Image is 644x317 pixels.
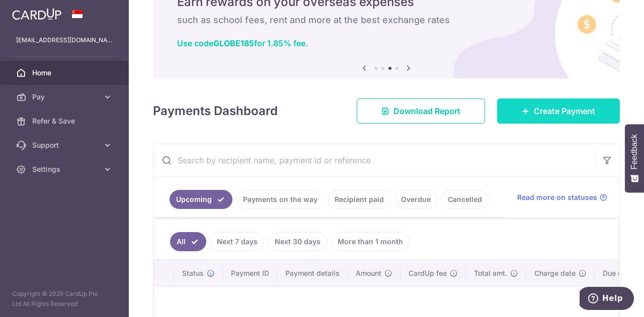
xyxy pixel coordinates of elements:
[603,268,633,278] span: Due date
[153,102,278,120] h4: Payments Dashboard
[328,190,390,209] a: Recipient paid
[580,287,634,312] iframe: Opens a widget where you can find more information
[534,268,576,278] span: Charge date
[534,105,595,117] span: Create Payment
[177,38,308,48] a: Use codeGLOBE185for 1.85% fee.
[16,35,113,45] p: [EMAIL_ADDRESS][DOMAIN_NAME]
[210,232,264,251] a: Next 7 days
[182,268,204,278] span: Status
[213,38,254,48] b: GLOBE185
[474,268,507,278] span: Total amt.
[32,68,99,78] span: Home
[393,105,460,117] span: Download Report
[517,192,607,202] a: Read more on statuses
[170,190,232,209] a: Upcoming
[32,116,99,126] span: Refer & Save
[625,124,644,192] button: Feedback - Show survey
[277,260,348,286] th: Payment details
[357,98,485,124] a: Download Report
[32,92,99,102] span: Pay
[356,268,381,278] span: Amount
[12,8,61,20] img: CardUp
[268,232,327,251] a: Next 30 days
[223,260,277,286] th: Payment ID
[331,232,410,251] a: More than 1 month
[409,268,447,278] span: CardUp fee
[32,164,99,174] span: Settings
[170,232,206,251] a: All
[441,190,489,209] a: Cancelled
[153,144,595,176] input: Search by recipient name, payment id or reference
[517,192,597,202] span: Read more on statuses
[236,190,324,209] a: Payments on the way
[394,190,437,209] a: Overdue
[32,140,99,150] span: Support
[497,98,620,124] a: Create Payment
[630,134,639,169] span: Feedback
[177,14,596,26] h6: such as school fees, rent and more at the best exchange rates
